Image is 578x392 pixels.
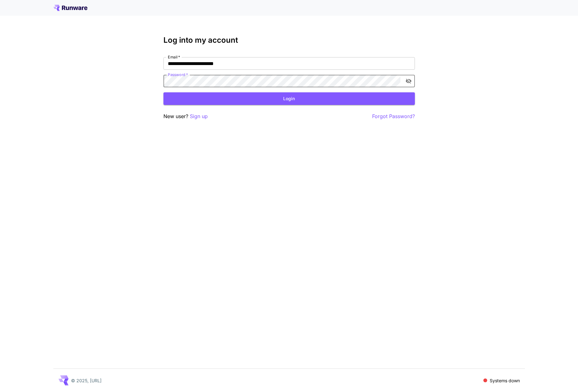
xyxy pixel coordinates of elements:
h3: Log into my account [163,36,415,45]
p: New user? [163,112,208,120]
button: Sign up [190,112,208,120]
button: toggle password visibility [403,75,414,87]
button: Login [163,92,415,105]
label: Password [168,72,188,77]
label: Email [168,54,180,60]
p: © 2025, [URL] [71,377,102,384]
button: Forgot Password? [372,112,415,120]
p: Systems down [490,377,520,384]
